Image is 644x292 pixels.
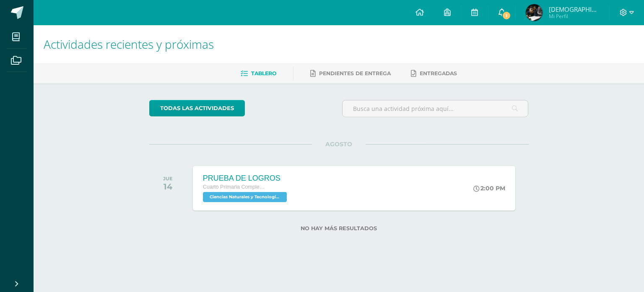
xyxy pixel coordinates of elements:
img: 80bcccb5c5cac447ef79018ccf731d7a.png [526,4,543,21]
a: Tablero [241,67,276,80]
label: No hay más resultados [149,225,529,231]
div: JUE [163,176,173,182]
div: 2:00 PM [473,184,505,192]
span: Actividades recientes y próximas [44,36,214,52]
span: Entregadas [420,70,457,76]
a: Pendientes de entrega [310,67,391,80]
span: 1 [502,11,511,20]
span: [DEMOGRAPHIC_DATA][PERSON_NAME] [549,5,599,13]
input: Busca una actividad próxima aquí... [343,100,528,117]
span: Cuarto Primaria Complementaria [203,184,266,190]
a: todas las Actividades [149,100,245,116]
span: Pendientes de entrega [319,70,391,76]
div: PRUEBA DE LOGROS [203,174,289,183]
span: AGOSTO [312,140,366,148]
span: Tablero [251,70,276,76]
div: 14 [163,182,173,192]
a: Entregadas [411,67,457,80]
span: Mi Perfil [549,13,599,20]
span: Ciencias Naturales y Tecnología 'A' [203,192,287,202]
